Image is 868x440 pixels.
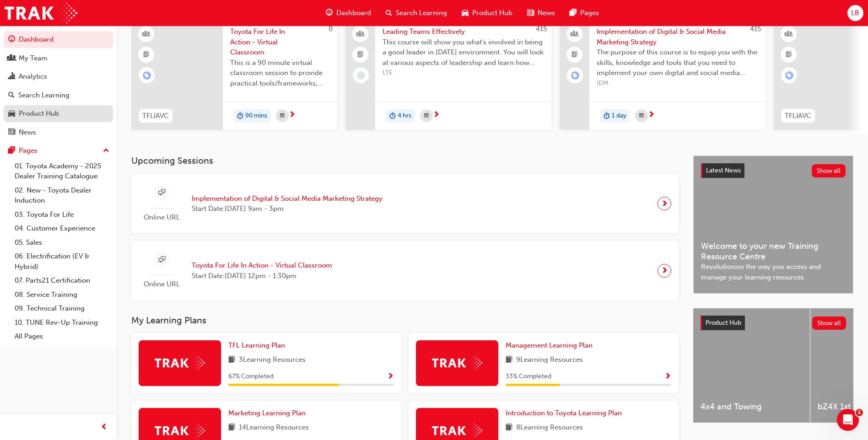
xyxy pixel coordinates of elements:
[786,49,792,61] span: booktick-icon
[18,90,70,101] div: Search Learning
[19,71,47,82] div: Analytics
[19,53,48,64] div: My Team
[639,110,644,122] span: calendar-icon
[701,241,846,262] span: Welcome to your new Training Resource Centre
[750,25,761,33] span: 415
[4,105,113,122] a: Product Hub
[433,111,440,119] span: next-icon
[648,111,655,119] span: next-icon
[383,37,544,68] span: This course will show you what's involved in being a good leader in [DATE] environment. You will ...
[506,340,596,351] a: Management Learning Plan
[693,308,810,423] a: 4x4 and Towing
[527,7,534,19] span: news-icon
[289,111,296,119] span: next-icon
[536,25,547,33] span: 415
[11,221,113,236] a: 04. Customer Experience
[11,183,113,208] a: 02. New - Toyota Dealer Induction
[661,197,668,210] span: next-icon
[571,71,579,80] span: learningRecordVerb_ENROLL-icon
[580,8,599,18] span: Pages
[318,4,378,22] a: guage-iconDashboard
[228,422,235,434] span: book-icon
[143,49,150,61] span: booktick-icon
[11,274,113,288] a: 07. Parts21 Certification
[237,110,243,122] span: duration-icon
[389,110,396,122] span: duration-icon
[11,236,113,250] a: 05. Sales
[812,164,846,177] button: Show all
[506,408,625,419] a: Introduction to Toyota Learning Plan
[228,340,289,351] a: TFL Learning Plan
[11,329,113,343] a: All Pages
[19,145,38,156] div: Pages
[155,356,205,370] img: Trak
[5,3,77,23] img: Trak
[396,8,447,18] span: Search Learning
[4,50,113,67] a: My Team
[228,408,309,419] a: Marketing Learning Plan
[158,187,165,199] span: sessionType_ONLINE_URL-icon
[701,163,846,178] a: Latest NewsShow all
[357,28,364,40] span: people-icon
[571,49,578,61] span: booktick-icon
[19,127,36,138] div: News
[357,71,365,80] span: learningRecordVerb_NONE-icon
[506,371,551,382] span: 33 % Completed
[139,181,671,226] a: Online URLImplementation of Digital & Social Media Marketing StrategyStart Date:[DATE] 9am - 3pm
[131,19,337,130] a: 0TFLIAVCToyota For Life In Action - Virtual ClassroomThis is a 90 minute virtual classroom sessio...
[562,4,606,22] a: pages-iconPages
[228,354,235,366] span: book-icon
[432,424,482,438] img: Trak
[8,91,15,100] span: search-icon
[4,124,113,141] a: News
[506,409,622,417] span: Introduction to Toyota Learning Plan
[432,356,482,370] img: Trak
[4,68,113,85] a: Analytics
[8,36,15,44] span: guage-icon
[664,373,671,381] span: Show Progress
[192,204,383,214] span: Start Date: [DATE] 9am - 3pm
[604,110,610,122] span: duration-icon
[131,315,679,326] h3: My Learning Plans
[131,156,679,166] h3: Upcoming Sessions
[345,19,551,130] a: 415Leading Teams EffectivelyThis course will show you what's involved in being a good leader in [...
[472,8,512,18] span: Product Hub
[560,19,766,130] a: 415Implementation of Digital & Social Media Marketing StrategyThe purpose of this course is to eq...
[4,87,113,104] a: Search Learning
[383,27,544,37] span: Leading Teams Effectively
[142,111,169,121] span: TFLIAVC
[336,8,371,18] span: Dashboard
[701,316,846,330] a: Product HubShow all
[155,424,205,438] img: Trak
[701,402,803,412] span: 4x4 and Towing
[812,317,846,330] button: Show all
[143,71,151,80] span: learningRecordVerb_ENROLL-icon
[4,142,113,159] button: Pages
[597,47,758,78] span: The purpose of this course is to equip you with the skills, knowledge and tools that you need to ...
[454,4,520,22] a: car-iconProduct Hub
[597,78,758,89] span: IDM
[383,68,544,78] span: LTE
[143,28,150,40] span: learningResourceType_INSTRUCTOR_LED-icon
[11,301,113,316] a: 09. Technical Training
[139,248,671,293] a: Online URLToyota For Life In Action - Virtual ClassroomStart Date:[DATE] 12pm - 1:30pm
[693,156,853,294] a: Latest NewsShow allWelcome to your new Training Resource CentreRevolutionise the way you access a...
[8,147,15,155] span: pages-icon
[4,29,113,142] button: DashboardMy TeamAnalyticsSearch LearningProduct HubNews
[506,354,512,366] span: book-icon
[11,316,113,330] a: 10. TUNE Rev-Up Training
[8,129,15,137] span: news-icon
[786,28,792,40] span: learningResourceType_INSTRUCTOR_LED-icon
[103,145,109,157] span: up-icon
[378,4,454,22] a: search-iconSearch Learning
[11,159,113,183] a: 01. Toyota Academy - 2025 Dealer Training Catalogue
[228,409,306,417] span: Marketing Learning Plan
[230,58,330,89] span: This is a 90 minute virtual classroom session to provide practical tools/frameworks, behaviours a...
[139,212,184,223] span: Online URL
[706,319,741,327] span: Product Hub
[597,27,758,47] span: Implementation of Digital & Social Media Marketing Strategy
[462,7,469,19] span: car-icon
[571,28,578,40] span: people-icon
[8,54,15,63] span: people-icon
